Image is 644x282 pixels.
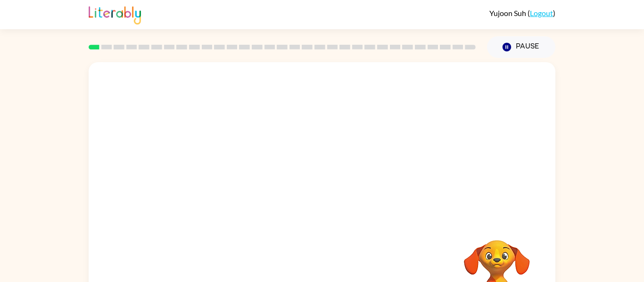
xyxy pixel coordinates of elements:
[530,8,553,17] a: Logout
[489,8,528,17] span: Yujoon Suh
[489,8,555,17] div: ( )
[487,36,555,58] button: Pause
[89,4,141,24] img: Literably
